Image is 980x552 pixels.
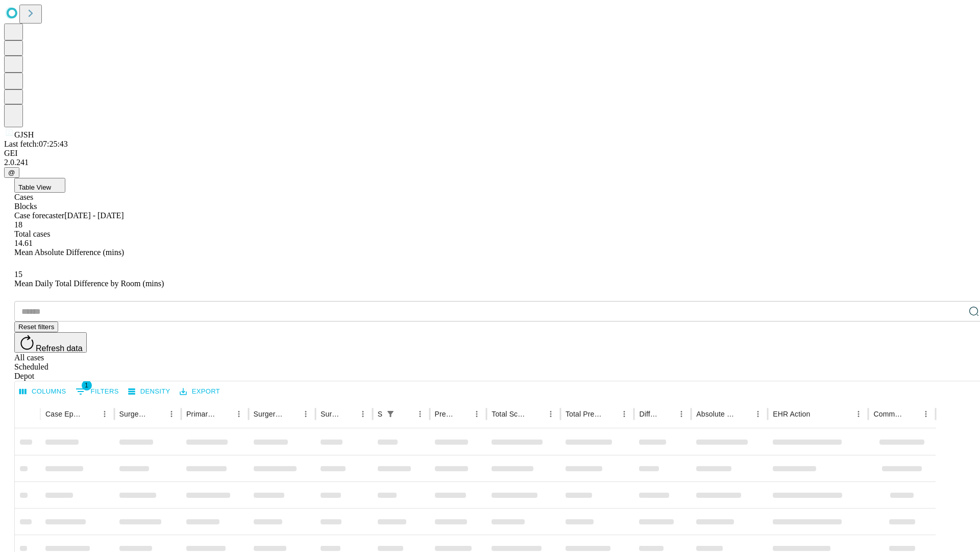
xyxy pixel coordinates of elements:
button: Sort [217,407,232,421]
button: @ [4,167,19,178]
span: Case forecaster [14,211,64,220]
button: Sort [529,407,544,421]
button: Sort [603,407,617,421]
span: Mean Absolute Difference (mins) [14,248,124,257]
span: GJSH [14,130,34,139]
button: Sort [737,407,751,421]
div: Surgery Date [321,410,340,418]
button: Menu [413,407,427,421]
span: 14.61 [14,239,33,247]
div: Absolute Difference [696,410,736,418]
button: Sort [660,407,674,421]
button: Menu [356,407,370,421]
span: Total cases [14,229,50,238]
div: Surgeon Name [119,410,149,418]
div: 1 active filter [383,407,398,421]
button: Menu [919,407,933,421]
span: @ [8,169,15,176]
span: 1 [82,380,92,390]
button: Sort [341,407,356,421]
div: Comments [873,410,903,418]
div: GEI [4,149,976,158]
button: Select columns [17,384,69,400]
button: Density [126,384,173,400]
span: 18 [14,220,22,229]
div: Predicted In Room Duration [435,410,455,418]
button: Refresh data [14,332,87,353]
span: Reset filters [18,323,54,331]
div: Total Predicted Duration [566,410,602,418]
button: Menu [470,407,484,421]
button: Menu [674,407,689,421]
button: Sort [150,407,164,421]
span: 15 [14,270,22,279]
button: Menu [617,407,631,421]
span: Refresh data [36,344,83,353]
span: Mean Daily Total Difference by Room (mins) [14,279,164,288]
div: Total Scheduled Duration [492,410,528,418]
div: Surgery Name [254,410,283,418]
button: Sort [399,407,413,421]
div: Difference [639,410,659,418]
button: Sort [455,407,470,421]
button: Menu [851,407,866,421]
button: Menu [299,407,313,421]
button: Reset filters [14,321,58,332]
div: Primary Service [186,410,216,418]
div: EHR Action [773,410,810,418]
span: [DATE] - [DATE] [64,211,124,220]
div: Case Epic Id [45,410,82,418]
span: Table View [18,183,51,191]
button: Menu [544,407,558,421]
button: Export [177,384,223,400]
button: Table View [14,178,65,193]
button: Menu [164,407,179,421]
button: Menu [97,407,112,421]
span: Last fetch: 07:25:43 [4,140,68,148]
button: Sort [284,407,299,421]
button: Menu [751,407,765,421]
div: 2.0.241 [4,158,976,167]
div: Scheduled In Room Duration [378,410,382,418]
button: Show filters [383,407,398,421]
button: Sort [811,407,825,421]
button: Menu [232,407,246,421]
button: Sort [83,407,97,421]
button: Sort [904,407,919,421]
button: Show filters [73,383,121,400]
